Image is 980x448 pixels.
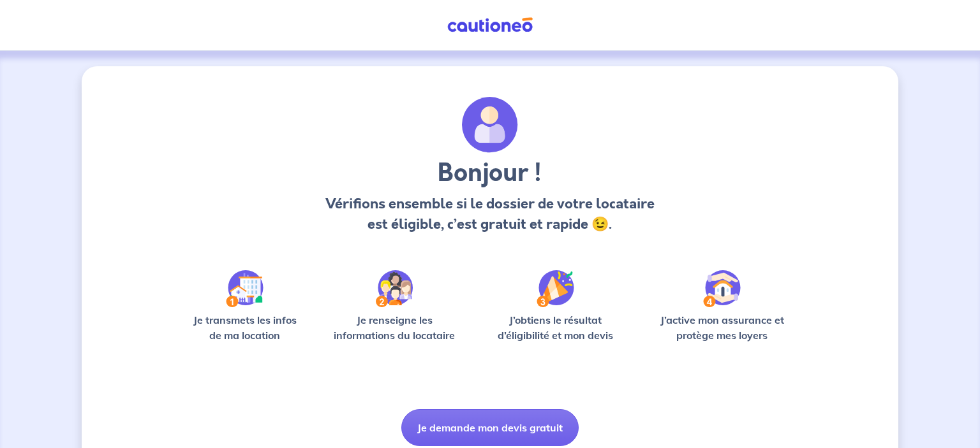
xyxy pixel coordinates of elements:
[376,270,413,307] img: /static/c0a346edaed446bb123850d2d04ad552/Step-2.svg
[322,194,658,235] p: Vérifions ensemble si le dossier de votre locataire est éligible, c’est gratuit et rapide 😉.
[537,270,574,307] img: /static/f3e743aab9439237c3e2196e4328bba9/Step-3.svg
[226,270,264,307] img: /static/90a569abe86eec82015bcaae536bd8e6/Step-1.svg
[703,270,741,307] img: /static/bfff1cf634d835d9112899e6a3df1a5d/Step-4.svg
[322,158,658,189] h3: Bonjour !
[401,409,579,446] button: Je demande mon devis gratuit
[462,97,518,153] img: archivate
[326,312,463,343] p: Je renseigne les informations du locataire
[484,312,628,343] p: J’obtiens le résultat d’éligibilité et mon devis
[442,17,538,33] img: Cautioneo
[184,312,306,343] p: Je transmets les infos de ma location
[648,312,796,343] p: J’active mon assurance et protège mes loyers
